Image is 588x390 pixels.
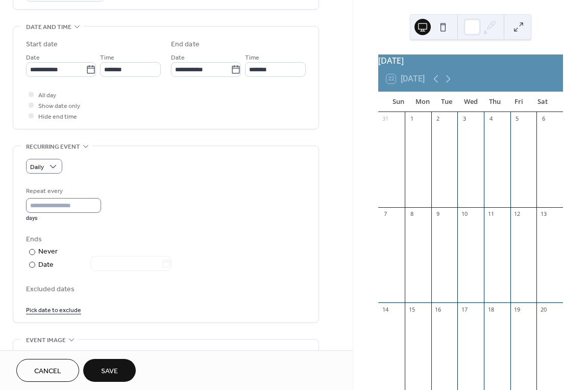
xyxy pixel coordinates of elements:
[410,92,434,112] div: Mon
[460,115,468,123] div: 3
[171,39,200,50] div: End date
[26,39,58,50] div: Start date
[531,92,555,112] div: Sat
[513,210,521,218] div: 12
[408,210,415,218] div: 8
[513,115,521,123] div: 5
[26,284,306,295] span: Excluded dates
[483,92,507,112] div: Thu
[540,115,547,123] div: 6
[38,112,77,122] span: Hide end time
[460,210,468,218] div: 10
[38,246,58,257] div: Never
[26,215,101,222] div: days
[38,101,80,112] span: Show date only
[408,115,415,123] div: 1
[434,115,442,123] div: 2
[540,210,547,218] div: 13
[434,305,442,313] div: 16
[487,305,495,313] div: 18
[378,54,563,67] div: [DATE]
[26,142,80,152] span: Recurring event
[540,305,547,313] div: 20
[38,90,56,101] span: All day
[381,305,389,313] div: 14
[26,335,66,346] span: Event image
[100,52,114,63] span: Time
[26,305,81,316] span: Pick date to exclude
[83,359,136,382] button: Save
[507,92,531,112] div: Fri
[460,305,468,313] div: 17
[381,210,389,218] div: 7
[26,186,99,197] div: Repeat every
[26,52,40,63] span: Date
[487,115,495,123] div: 4
[434,92,458,112] div: Tue
[26,22,71,33] span: Date and time
[26,234,304,245] div: Ends
[459,92,483,112] div: Wed
[487,210,495,218] div: 11
[513,305,521,313] div: 19
[171,52,185,63] span: Date
[38,259,171,271] div: Date
[381,115,389,123] div: 31
[408,305,415,313] div: 15
[30,161,44,173] span: Daily
[16,359,79,382] button: Cancel
[101,366,118,377] span: Save
[245,52,259,63] span: Time
[34,366,61,377] span: Cancel
[386,92,410,112] div: Sun
[434,210,442,218] div: 9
